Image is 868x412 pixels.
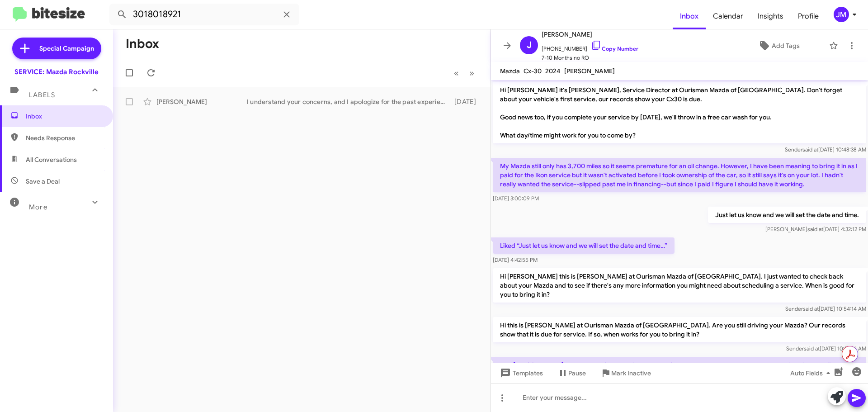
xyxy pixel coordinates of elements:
[493,268,866,303] p: Hi [PERSON_NAME] this is [PERSON_NAME] at Ourisman Mazda of [GEOGRAPHIC_DATA]. I just wanted to c...
[493,158,866,192] p: My Mazda still only has 3,700 miles so it seems premature for an oil change. However, I have been...
[765,226,866,232] span: [PERSON_NAME] [DATE] 4:32:12 PM
[803,305,819,312] span: said at
[454,67,459,79] span: «
[550,365,593,381] button: Pause
[772,38,800,54] span: Add Tags
[542,29,638,40] span: [PERSON_NAME]
[493,317,866,342] p: Hi this is [PERSON_NAME] at Ourisman Mazda of [GEOGRAPHIC_DATA]. Are you still driving your Mazda...
[500,67,520,75] span: Mazda
[524,67,542,75] span: Cx-30
[26,112,103,121] span: Inbox
[493,82,866,143] p: Hi [PERSON_NAME] it's [PERSON_NAME], Service Director at Ourisman Mazda of [GEOGRAPHIC_DATA]. Don...
[493,256,538,263] span: [DATE] 4:42:55 PM
[673,3,706,29] a: Inbox
[109,4,299,25] input: Search
[783,365,841,381] button: Auto Fields
[39,44,94,53] span: Special Campaign
[785,305,866,312] span: Sender [DATE] 10:54:14 AM
[449,64,480,82] nav: Page navigation example
[790,365,834,381] span: Auto Fields
[493,195,539,202] span: [DATE] 3:00:09 PM
[593,365,658,381] button: Mark Inactive
[26,155,77,164] span: All Conversations
[493,237,675,254] p: Liked “Just let us know and we will set the date and time…”
[568,365,586,381] span: Pause
[29,203,47,211] span: More
[464,64,480,82] button: Next
[498,365,543,381] span: Templates
[126,37,159,51] h1: Inbox
[826,7,858,22] button: JM
[786,345,866,352] span: Sender [DATE] 10:51:16 AM
[542,40,638,53] span: [PHONE_NUMBER]
[26,133,103,142] span: Needs Response
[807,226,823,232] span: said at
[564,67,615,75] span: [PERSON_NAME]
[750,3,791,29] a: Insights
[708,207,866,223] p: Just let us know and we will set the date and time.
[156,97,247,106] div: [PERSON_NAME]
[247,97,450,106] div: I understand your concerns, and I apologize for the past experience. Let me check with one of my ...
[706,3,750,29] a: Calendar
[802,146,818,153] span: said at
[804,345,820,352] span: said at
[591,45,638,52] a: Copy Number
[527,38,532,52] span: J
[491,365,550,381] button: Templates
[29,91,55,99] span: Labels
[732,38,825,54] button: Add Tags
[469,67,474,79] span: »
[12,38,101,59] a: Special Campaign
[611,365,651,381] span: Mark Inactive
[834,7,849,22] div: JM
[448,64,464,82] button: Previous
[450,97,483,106] div: [DATE]
[14,67,99,76] div: SERVICE: Mazda Rockville
[545,67,561,75] span: 2024
[791,3,826,29] a: Profile
[26,177,60,186] span: Save a Deal
[542,53,638,62] span: 7-10 Months no RO
[785,146,866,153] span: Sender [DATE] 10:48:38 AM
